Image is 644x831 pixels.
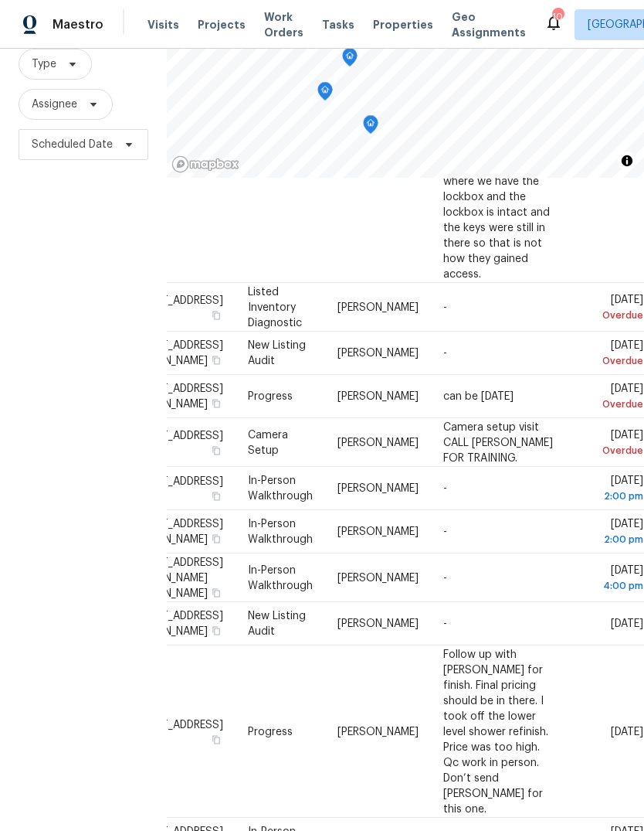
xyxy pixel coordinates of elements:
[209,624,223,638] button: Copy Address
[337,391,419,402] span: [PERSON_NAME]
[32,56,56,72] span: Type
[209,443,223,457] button: Copy Address
[578,429,643,458] span: [DATE]
[248,475,313,502] span: In-Person Walkthrough
[578,307,643,322] div: Overdue
[337,726,419,737] span: [PERSON_NAME]
[209,489,223,503] button: Copy Address
[209,353,223,367] button: Copy Address
[363,115,378,139] div: Map marker
[248,726,293,737] span: Progress
[32,137,113,152] span: Scheduled Date
[127,383,223,410] span: [STREET_ADDRESS][PERSON_NAME]
[452,9,526,40] span: Geo Assignments
[248,564,313,591] span: In-Person Walkthrough
[248,340,306,366] span: New Listing Audit
[622,152,632,169] span: Toggle attribution
[618,152,636,170] button: Toggle attribution
[337,618,419,629] span: [PERSON_NAME]
[443,649,548,814] span: Follow up with [PERSON_NAME] for finish. Final pricing should be in there. I took off the lower l...
[443,391,514,402] span: can be [DATE]
[248,286,302,328] span: Listed Inventory Diagnostic
[171,155,239,173] a: Mapbox homepage
[373,17,433,32] span: Properties
[127,340,223,366] span: [STREET_ADDRESS][PERSON_NAME]
[443,618,447,629] span: -
[443,483,447,494] span: -
[578,577,643,593] div: 4:00 pm
[127,719,223,730] span: [STREET_ADDRESS]
[578,353,643,369] div: Overdue
[127,557,223,598] span: [STREET_ADDRESS][PERSON_NAME][PERSON_NAME]
[209,308,223,322] button: Copy Address
[209,532,223,546] button: Copy Address
[209,732,223,746] button: Copy Address
[248,391,293,402] span: Progress
[248,611,306,637] span: New Listing Audit
[337,572,419,583] span: [PERSON_NAME]
[264,9,303,40] span: Work Orders
[322,19,354,30] span: Tasks
[127,476,223,487] span: [STREET_ADDRESS]
[248,519,313,545] span: In-Person Walkthrough
[127,519,223,545] span: [STREET_ADDRESS][PERSON_NAME]
[611,726,643,737] span: [DATE]
[32,97,77,112] span: Assignee
[337,483,419,494] span: [PERSON_NAME]
[578,489,643,504] div: 2:00 pm
[578,442,643,458] div: Overdue
[578,340,643,369] span: [DATE]
[578,532,643,547] div: 2:00 pm
[342,48,358,72] div: Map marker
[317,82,333,106] div: Map marker
[337,348,419,359] span: [PERSON_NAME]
[578,383,643,412] span: [DATE]
[127,295,223,305] span: [STREET_ADDRESS]
[209,397,223,410] button: Copy Address
[578,564,643,593] span: [DATE]
[147,17,179,32] span: Visits
[578,519,643,547] span: [DATE]
[127,430,223,441] span: [STREET_ADDRESS]
[53,17,103,32] span: Maestro
[337,301,419,312] span: [PERSON_NAME]
[443,348,447,359] span: -
[443,526,447,537] span: -
[578,397,643,412] div: Overdue
[248,429,288,455] span: Camera Setup
[443,421,553,463] span: Camera setup visit CALL [PERSON_NAME] FOR TRAINING.
[443,572,447,583] span: -
[552,9,563,25] div: 10
[127,611,223,637] span: [STREET_ADDRESS][PERSON_NAME]
[578,475,643,504] span: [DATE]
[611,618,643,629] span: [DATE]
[578,294,643,322] span: [DATE]
[337,526,419,537] span: [PERSON_NAME]
[337,437,419,448] span: [PERSON_NAME]
[209,585,223,599] button: Copy Address
[198,17,246,32] span: Projects
[443,301,447,312] span: -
